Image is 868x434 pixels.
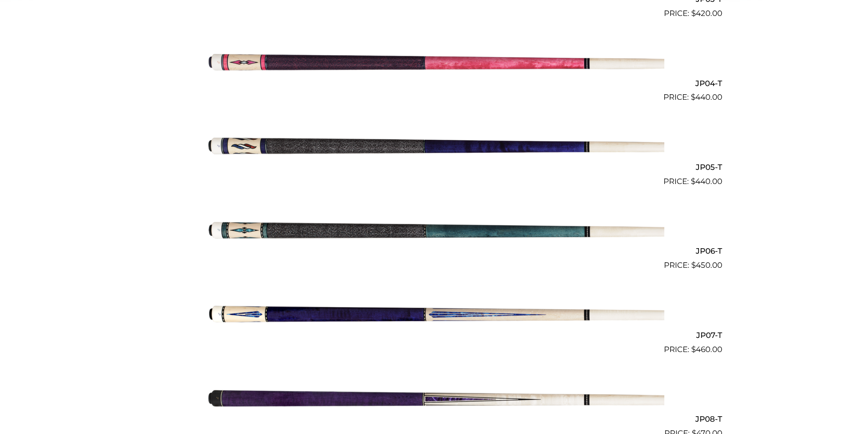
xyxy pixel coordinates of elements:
span: $ [691,260,696,270]
h2: JP08-T [146,411,722,428]
img: JP07-T [204,275,664,352]
a: JP04-T $440.00 [146,23,722,103]
h2: JP05-T [146,158,722,175]
a: JP05-T $440.00 [146,107,722,187]
h2: JP06-T [146,243,722,260]
span: $ [691,177,695,186]
span: $ [691,9,696,18]
a: JP06-T $450.00 [146,191,722,271]
span: $ [691,345,696,354]
h2: JP07-T [146,327,722,343]
h2: JP04-T [146,75,722,92]
a: JP07-T $460.00 [146,275,722,355]
bdi: 420.00 [691,9,722,18]
img: JP06-T [204,191,664,268]
img: JP05-T [204,107,664,184]
bdi: 450.00 [691,260,722,270]
bdi: 460.00 [691,345,722,354]
bdi: 440.00 [691,92,722,102]
img: JP04-T [204,23,664,100]
bdi: 440.00 [691,177,722,186]
span: $ [691,92,695,102]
